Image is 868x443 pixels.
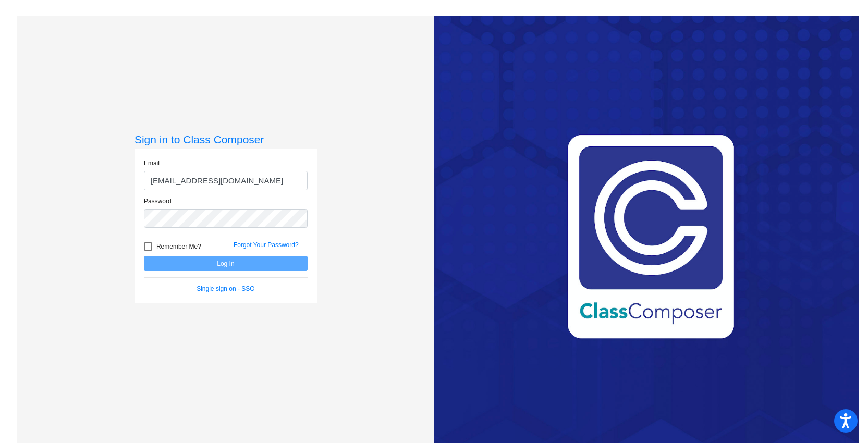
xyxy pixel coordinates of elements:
span: Remember Me? [156,240,201,253]
a: Forgot Your Password? [234,241,299,249]
label: Email [144,158,160,168]
label: Password [144,196,172,206]
a: Single sign on - SSO [197,285,254,292]
button: Log In [144,256,308,271]
h3: Sign in to Class Composer [135,133,317,146]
